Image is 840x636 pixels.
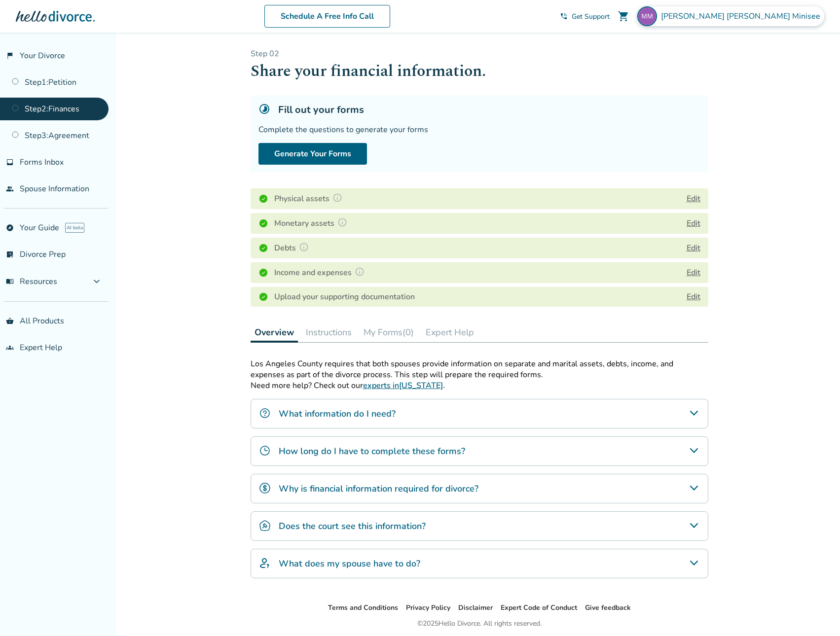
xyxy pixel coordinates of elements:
[637,6,657,26] img: maminisee@gmail.com
[661,11,824,22] span: [PERSON_NAME] [PERSON_NAME] Minisee
[251,436,708,466] div: How long do I have to complete these forms?
[560,12,568,20] span: phone_in_talk
[274,242,312,254] h4: Debts
[585,602,631,614] li: Give feedback
[337,217,347,227] img: Question Mark
[618,10,629,22] span: shopping_cart
[251,322,298,343] button: Overview
[259,520,271,531] img: Does the court see this information?
[332,193,342,203] img: Question Mark
[259,482,271,494] img: Why is financial information required for divorce?
[363,380,443,391] a: experts in[US_STATE]
[355,267,365,277] img: Question Mark
[6,317,14,325] span: shopping_basket
[360,322,418,342] button: My Forms(0)
[328,603,398,612] a: Terms and Conditions
[264,5,390,28] a: Schedule A Free Info Call
[6,276,57,287] span: Resources
[458,602,493,614] li: Disclaimer
[259,407,271,419] img: What information do I need?
[251,48,708,59] p: Step 0 2
[251,358,708,380] p: Los Angeles County requires that both spouses provide information on separate and marital assets,...
[279,445,465,458] h4: How long do I have to complete these forms?
[274,291,415,303] h4: Upload your supporting documentation
[687,193,700,205] button: Edit
[258,143,367,165] button: Generate Your Forms
[251,399,708,428] div: What information do I need?
[251,474,708,503] div: Why is financial information required for divorce?
[687,217,700,229] button: Edit
[65,223,84,233] span: AI beta
[274,192,345,205] h4: Physical assets
[302,322,356,342] button: Instructions
[251,511,708,541] div: Does the court see this information?
[258,243,268,253] img: Completed
[791,589,840,636] iframe: Chat Widget
[6,278,14,285] span: menu_book
[279,557,420,570] h4: What does my spouse have to do?
[687,291,700,302] a: Edit
[6,158,14,166] span: inbox
[422,322,478,342] button: Expert Help
[6,250,14,258] span: list_alt_check
[279,407,396,420] h4: What information do I need?
[259,445,271,457] img: How long do I have to complete these forms?
[6,185,14,193] span: people
[258,292,268,302] img: Completed
[259,557,271,569] img: What does my spouse have to do?
[501,603,577,612] a: Expert Code of Conduct
[274,217,350,230] h4: Monetary assets
[258,124,700,135] div: Complete the questions to generate your forms
[278,103,364,116] h5: Fill out your forms
[6,52,14,60] span: flag_2
[299,242,309,252] img: Question Mark
[91,276,103,287] span: expand_more
[687,267,700,279] button: Edit
[258,268,268,278] img: Completed
[279,520,426,532] h4: Does the court see this information?
[406,603,450,612] a: Privacy Policy
[251,380,708,391] p: Need more help? Check out our .
[251,549,708,578] div: What does my spouse have to do?
[251,59,708,83] h1: Share your financial information.
[417,618,542,630] div: © 2025 Hello Divorce. All rights reserved.
[258,218,268,228] img: Completed
[258,194,268,204] img: Completed
[6,344,14,352] span: groups
[274,266,367,279] h4: Income and expenses
[279,482,478,495] h4: Why is financial information required for divorce?
[572,12,610,21] span: Get Support
[6,224,14,232] span: explore
[20,157,64,168] span: Forms Inbox
[560,12,610,21] a: phone_in_talkGet Support
[687,242,700,254] button: Edit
